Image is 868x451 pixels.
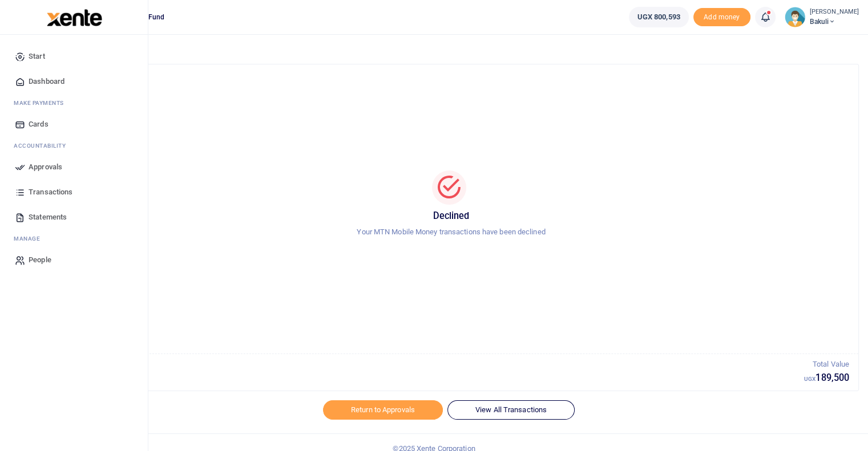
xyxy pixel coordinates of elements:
p: Total Value [804,359,849,371]
li: Toup your wallet [693,8,750,27]
span: Approvals [29,161,62,173]
a: People [9,247,139,273]
span: UGX 800,593 [637,11,680,23]
small: [PERSON_NAME] [810,7,859,17]
a: Return to Approvals [323,400,443,420]
a: logo-small logo-large logo-large [46,13,102,21]
p: Total Transactions [53,359,804,371]
a: View All Transactions [447,400,575,420]
h5: 189,500 [804,372,849,384]
span: People [29,254,51,266]
img: logo-large [47,9,102,26]
small: UGX [804,376,815,382]
li: Ac [9,137,139,155]
img: profile-user [785,7,805,27]
a: Cards [9,112,139,137]
li: Wallet ballance [624,7,693,27]
p: Your MTN Mobile Money transactions have been declined [58,226,845,238]
span: ake Payments [19,99,64,107]
a: Transactions [9,180,139,205]
a: profile-user [PERSON_NAME] Bakuli [785,7,859,27]
li: M [9,94,139,112]
a: Statements [9,205,139,230]
span: Bakuli [810,17,859,27]
a: UGX 800,593 [629,7,689,27]
a: Start [9,44,139,69]
a: Add money [693,12,750,21]
span: Cards [29,119,49,130]
span: Statements [29,212,67,223]
span: anage [19,234,41,243]
li: M [9,230,139,247]
span: countability [22,141,66,150]
span: Add money [693,8,750,27]
span: Dashboard [29,76,64,87]
span: Start [29,51,45,62]
h5: Declined [58,210,845,222]
a: Dashboard [9,69,139,94]
h5: 1 [53,372,804,384]
a: Approvals [9,155,139,180]
span: Transactions [29,186,72,198]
